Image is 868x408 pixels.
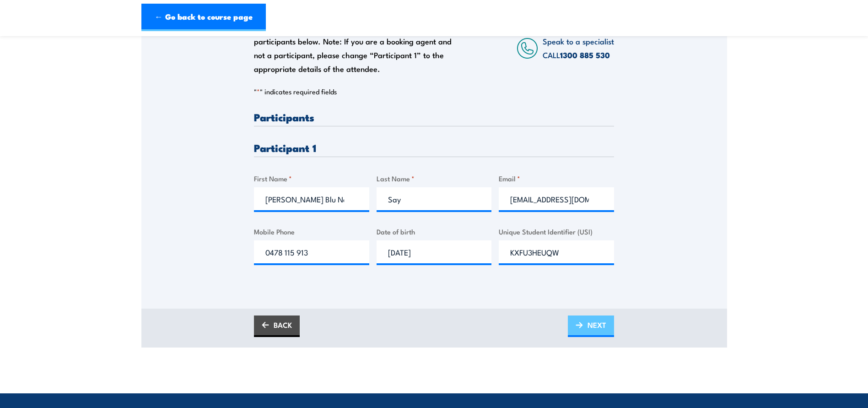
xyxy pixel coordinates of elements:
span: NEXT [588,313,606,337]
span: Speak to a specialist CALL [543,35,614,60]
a: 1300 885 530 [560,49,610,61]
label: Date of birth [377,226,492,237]
h3: Participants [254,112,614,122]
label: First Name [254,173,369,184]
p: " " indicates required fields [254,87,614,96]
div: Please provide names and contact details for each of the participants below. Note: If you are a b... [254,21,462,76]
label: Email [499,173,614,184]
h3: Participant 1 [254,142,614,153]
label: Last Name [377,173,492,184]
label: Mobile Phone [254,226,369,237]
a: NEXT [568,316,614,337]
a: BACK [254,316,300,337]
a: ← Go back to course page [141,4,266,31]
label: Unique Student Identifier (USI) [499,226,614,237]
